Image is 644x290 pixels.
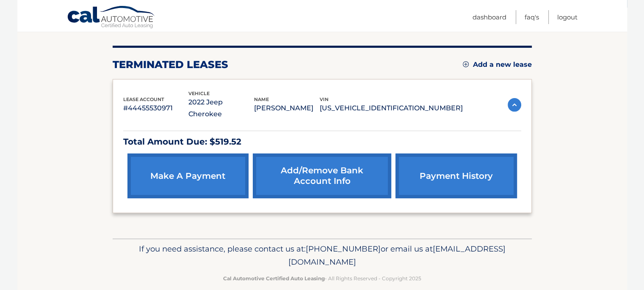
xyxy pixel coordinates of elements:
[473,10,506,24] a: Dashboard
[188,96,254,120] p: 2022 Jeep Cherokee
[320,96,329,102] span: vin
[557,10,578,24] a: Logout
[463,61,469,67] img: add.svg
[254,102,320,114] p: [PERSON_NAME]
[254,96,269,102] span: name
[395,153,517,198] a: payment history
[123,134,521,149] p: Total Amount Due: $519.52
[113,58,228,71] h2: terminated leases
[525,10,539,24] a: FAQ's
[306,244,381,254] span: [PHONE_NUMBER]
[123,96,164,102] span: lease account
[508,98,521,112] img: accordion-active.svg
[223,275,325,282] strong: Cal Automotive Certified Auto Leasing
[253,153,391,198] a: Add/Remove bank account info
[67,5,156,30] a: Cal Automotive
[463,60,532,69] a: Add a new lease
[118,242,526,269] p: If you need assistance, please contact us at: or email us at
[118,274,526,283] p: - All Rights Reserved - Copyright 2025
[127,153,249,198] a: make a payment
[188,90,210,96] span: vehicle
[123,102,189,114] p: #44455530971
[320,102,463,114] p: [US_VEHICLE_IDENTIFICATION_NUMBER]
